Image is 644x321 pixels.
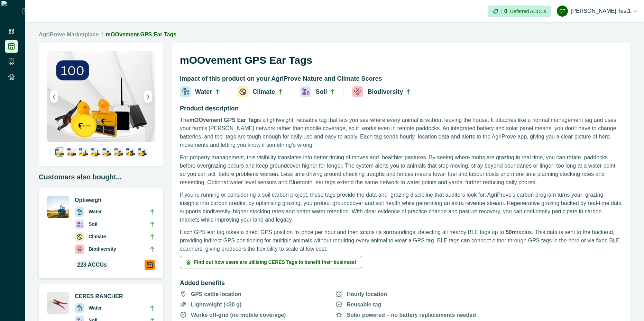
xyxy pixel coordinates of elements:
p: Water [89,208,102,215]
p: Water [89,304,102,312]
strong: mOOvement GPS Ear Tag [190,117,257,123]
button: Find out how users are utilising CERES Tags to benefit their business! [180,256,362,268]
p: Soil [315,87,327,97]
p: For property management, this visibility translates into better timing of moves and healthier pas... [180,153,622,187]
a: mOOvement GPS Ear Tags [106,32,176,37]
h2: Product description [180,104,622,116]
p: Lightweight (<30 g) [191,301,241,309]
button: Gayathri test1[PERSON_NAME] test1 [557,3,637,19]
span: / [101,30,103,39]
p: Soil [89,221,98,228]
button: Previous image [50,90,58,103]
p: Deferred ACCUs [510,9,546,14]
p: Solar powered – no battery replacements needed [347,311,476,319]
p: Water [195,87,212,97]
img: A single CERES RANCH device [47,196,69,218]
button: Next image [144,90,152,103]
nav: breadcrumb [39,30,630,39]
span: 223 ACCUs [77,261,107,269]
p: Biodiversity [367,87,403,97]
p: Optiweigh [75,196,155,204]
strong: 50m [506,229,517,235]
h1: mOOvement GPS Ear Tags [180,51,622,73]
p: Climate [252,87,275,97]
img: A CERES RANCHER APPLICATOR [47,292,69,314]
p: If you’re running or considering a soil carbon project, these tags provide the data and grazing d... [180,191,622,224]
p: Each GPS ear tag takes a direct GPS position fix once per hour and then scans its surroundings, d... [180,228,622,253]
span: Find out how users are utilising CERES Tags to benefit their business! [194,260,356,265]
p: Biodiversity [89,246,116,253]
p: CERES RANCHER [75,292,155,301]
img: Logo [1,1,22,21]
h2: Added benefits [180,271,622,290]
p: 0 [504,9,507,14]
p: The is a lightweight, reusable tag that lets you see where every animal is without leaving the ho... [180,116,622,149]
p: Climate [89,233,106,240]
p: Works off-grid (no mobile coverage) [191,311,286,319]
h2: Impact of this product on your AgriProve Nature and Climate Scores [180,73,622,86]
a: AgriProve Marketplace [39,30,99,39]
p: GPS cattle location [191,290,241,298]
p: Customers also bought... [39,172,163,182]
p: Hourly location [347,290,387,298]
p: Reusable tag [347,301,381,309]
